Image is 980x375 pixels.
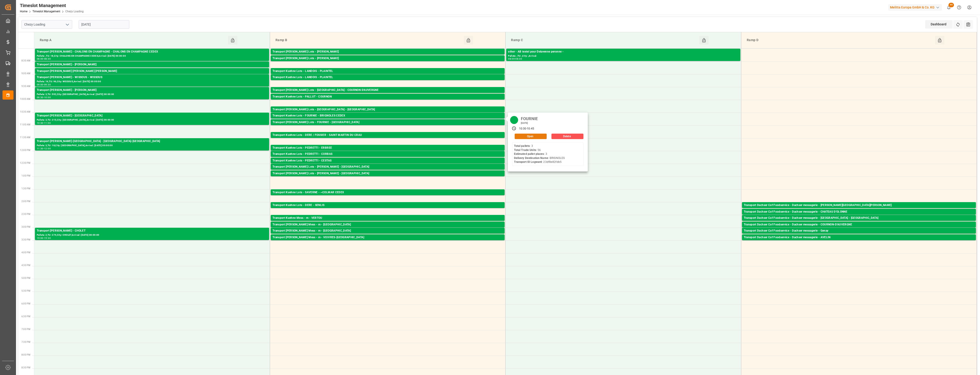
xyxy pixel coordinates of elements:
div: Pallets: 3,TU: 272,City: [GEOGRAPHIC_DATA],Arrival: [DATE] 00:00:00 [273,74,503,77]
div: Pallets: 3,TU: 56,City: BRIGNOLES CEDEX,Arrival: [DATE] 00:00:00 [273,118,503,122]
div: Pallets: 3,TU: 18,City: [GEOGRAPHIC_DATA],Arrival: [DATE] 00:00:00 [37,144,267,148]
div: Pallets: ,TU: 73,City: [GEOGRAPHIC_DATA],Arrival: [DATE] 00:00:00 [744,214,974,218]
button: open menu [64,21,71,28]
b: Estimated pallet places [514,152,544,156]
span: 2:30 PM [21,213,30,215]
input: Type to search/select [21,20,72,29]
span: 5:30 PM [21,290,30,292]
span: 12:30 PM [20,162,30,164]
div: Pallets: 1,TU: 126,City: COURNON D'AUVERGNE,Arrival: [DATE] 00:00:00 [273,92,503,96]
div: Transport [PERSON_NAME] Mess - m - [GEOGRAPHIC_DATA] [273,222,503,227]
div: Transport [PERSON_NAME] [PERSON_NAME] [PERSON_NAME] [37,69,267,74]
span: 3:30 PM [21,238,30,241]
div: FOURNIE [519,115,540,121]
div: 08:00 [508,58,515,60]
div: 10:45 [527,127,534,131]
div: Transport Kuehne Lots - PEDRETTI - CESTAS [273,158,503,163]
button: Open [515,134,547,139]
div: Pallets: 16,TU: 96,City: WISSOUS,Arrival: [DATE] 00:00:00 [37,80,267,84]
div: - [43,122,44,124]
div: Transport Kuehne Lots - PALLUT - COURNON [273,95,503,99]
div: Pallets: 2,TU: ,City: [GEOGRAPHIC_DATA],Arrival: [DATE] 00:00:00 [273,169,503,173]
div: 09:00 [37,84,43,86]
div: - [43,58,44,60]
span: 10:30 AM [20,111,30,113]
span: 6:00 PM [21,302,30,305]
div: Transport [PERSON_NAME] Lots - [GEOGRAPHIC_DATA] - [GEOGRAPHIC_DATA] [273,107,503,112]
button: Help Center [954,2,964,13]
div: Transport Kuehne Lots - LANDOIS - PLAINTEL [273,69,503,74]
div: Transport Kuehne Lots - FOURNIE - BRIGNOLES CEDEX [273,114,503,118]
div: 10:00 [44,96,51,98]
div: - [43,96,44,98]
div: Pallets: ,TU: 285,City: [GEOGRAPHIC_DATA],Arrival: [DATE] 00:00:00 [273,208,503,211]
span: 6:30 PM [21,315,30,318]
span: 1:30 PM [21,187,30,190]
b: Transport ID Logward [514,160,542,164]
div: Pallets: ,TU: 36,City: RECY,Arrival: [DATE] 00:00:00 [37,67,267,71]
div: other - AB textel pour Delavenne peronne - [508,50,738,54]
div: Pallets: 1,TU: 64,City: [GEOGRAPHIC_DATA],Arrival: [DATE] 00:00:00 [273,233,503,237]
div: Ramp C [509,36,699,45]
span: 11:00 AM [20,123,30,126]
div: Transport Dachser Cof Foodservice - Dachser messagerie - [PERSON_NAME][GEOGRAPHIC_DATA][PERSON_NAME] [744,203,974,208]
div: Transport [PERSON_NAME] Lots - [PERSON_NAME] - [GEOGRAPHIC_DATA] [273,171,503,176]
div: Pallets: 1,TU: 54,City: [PERSON_NAME] [PERSON_NAME],Arrival: [DATE] 00:00:00 [37,74,267,77]
span: 4:30 PM [21,264,30,267]
div: Pallets: 1,TU: 19,City: [GEOGRAPHIC_DATA],Arrival: [DATE] 00:00:00 [744,240,974,244]
div: Dashboard [925,20,953,29]
div: Transport [PERSON_NAME] Lots - FOURNIE - [GEOGRAPHIC_DATA] [273,120,503,125]
span: 5:00 PM [21,277,30,279]
div: [DATE] [519,121,540,125]
div: Pallets: ,TU: ,City: ,Arrival: [508,54,738,58]
div: Transport [PERSON_NAME] - [PERSON_NAME] [37,62,267,67]
div: - [43,237,44,239]
span: 1:00 PM [21,174,30,177]
div: Transport [PERSON_NAME] - [PERSON_NAME] [37,88,267,92]
span: 7:00 PM [21,328,30,330]
div: Transport Kuehne Lots - DERE / FOSSIER - SAINT MARTIN DU CRAU [273,133,503,137]
div: Pallets: 2,TU: 112,City: [GEOGRAPHIC_DATA],Arrival: [DATE] 00:00:00 [273,125,503,129]
div: Pallets: 7,TU: 473,City: [GEOGRAPHIC_DATA],Arrival: [DATE] 00:00:00 [273,99,503,103]
div: Transport Dachser Cof Foodservice - Dachser messagerie - COURNON-D'AUVERGNE [744,222,974,227]
div: Transport [PERSON_NAME]-[GEOGRAPHIC_DATA] - [GEOGRAPHIC_DATA]-[GEOGRAPHIC_DATA] [37,139,267,144]
div: 09:30 [44,84,51,86]
span: 8:00 PM [21,354,30,356]
div: Transport Dachser Cof Foodservice - Dachser messagerie - Genay [744,229,974,233]
span: 8:30 AM [21,59,30,62]
div: Transport Kuehne Lots - PEDRETTI - ERBREE [273,146,503,150]
a: Timeslot Management [32,10,60,13]
div: 09:30 [37,96,43,98]
div: Pallets: ,TU: 71,City: [GEOGRAPHIC_DATA],Arrival: [DATE] 00:00:00 [273,240,503,244]
div: Pallets: ,TU: 116,City: [GEOGRAPHIC_DATA],Arrival: [DATE] 00:00:00 [273,176,503,180]
div: Transport Dachser Cof Foodservice - Dachser messagerie - AVELIN [744,235,974,240]
div: Transport Kuehne Lots - LANDOIS - PLAINTEL [273,75,503,80]
div: Transport [PERSON_NAME] Lots - [PERSON_NAME] [273,56,503,61]
div: Pallets: 1,TU: 52,City: COURNON-D'AUVERGNE,Arrival: [DATE] 00:00:00 [744,227,974,231]
div: : 3 : 56 : 3 : BRIGNOLES : 23df8e82fdb5 [514,144,565,164]
div: 08:00 [37,58,43,60]
div: Pallets: 2,TU: 112,City: ERBREE,Arrival: [DATE] 00:00:00 [273,150,503,154]
div: Pallets: 1,TU: 9,City: [GEOGRAPHIC_DATA][PERSON_NAME],Arrival: [DATE] 00:00:00 [744,208,974,211]
div: 10:30 [37,122,43,124]
div: Ramp B [274,36,464,45]
button: show 44 new notifications [944,2,954,13]
b: Delivery Destination Name [514,156,548,160]
div: Pallets: 3,TU: ,City: [GEOGRAPHIC_DATA],Arrival: [DATE] 00:00:00 [744,233,974,237]
div: Pallets: ,TU: 87,City: VERTOU,Arrival: [DATE] 00:00:00 [273,220,503,224]
span: 2:00 PM [21,200,30,203]
div: Pallets: ,TU: 623,City: [GEOGRAPHIC_DATA][PERSON_NAME],Arrival: [DATE] 00:00:00 [273,137,503,141]
div: Transport Kuehne Mess - m - VERTOU [273,216,503,220]
div: Transport Dachser Cof Foodservice - Dachser messagerie - CHATEAU D'OLONNE [744,210,974,214]
span: 3:00 PM [21,226,30,228]
div: Ramp A [38,36,228,45]
div: Transport [PERSON_NAME] Mess - m - VOIVRES-[GEOGRAPHIC_DATA] [273,235,503,240]
div: Pallets: 5,TU: 538,City: ~COLMAR CEDEX,Arrival: [DATE] 00:00:00 [273,195,503,199]
div: Transport [PERSON_NAME] Lots - [PERSON_NAME] - [GEOGRAPHIC_DATA] [273,165,503,169]
div: Pallets: 3,TU: 315,City: [GEOGRAPHIC_DATA],Arrival: [DATE] 00:00:00 [37,118,267,122]
div: Pallets: 2,TU: 274,City: CHOLET,Arrival: [DATE] 00:00:00 [37,233,267,237]
div: Pallets: 3,TU: 592,City: [GEOGRAPHIC_DATA],Arrival: [DATE] 00:00:00 [37,92,267,96]
span: 9:00 AM [21,72,30,75]
div: Ramp D [745,36,935,45]
span: 8:30 PM [21,366,30,369]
